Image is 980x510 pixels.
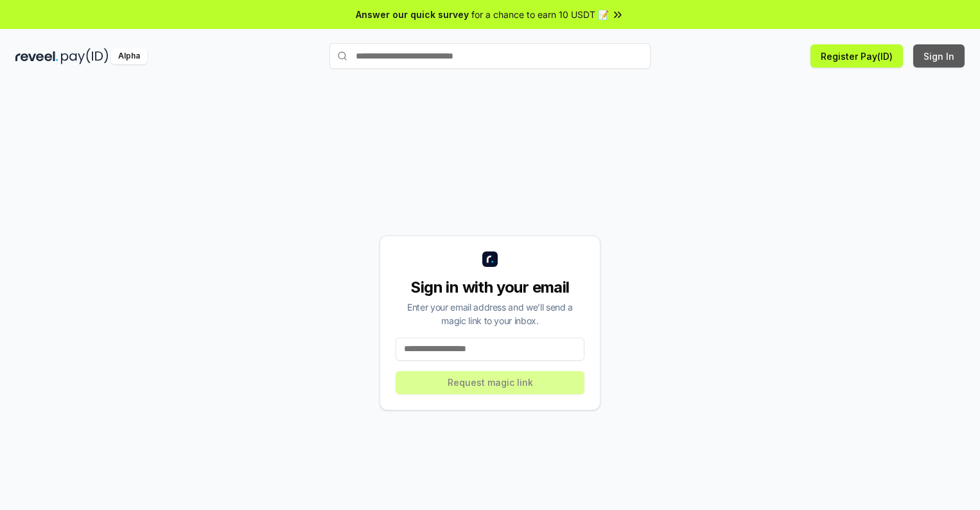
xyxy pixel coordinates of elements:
[396,300,584,327] div: Enter your email address and we’ll send a magic link to your inbox.
[913,44,965,68] button: Sign In
[111,48,147,64] div: Alpha
[61,48,109,64] img: pay_id
[471,8,609,21] span: for a chance to earn 10 USDT 📝
[15,48,58,64] img: reveel_dark
[356,8,469,21] span: Answer our quick survey
[810,44,903,68] button: Register Pay(ID)
[396,277,584,298] div: Sign in with your email
[482,251,498,267] img: logo_small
